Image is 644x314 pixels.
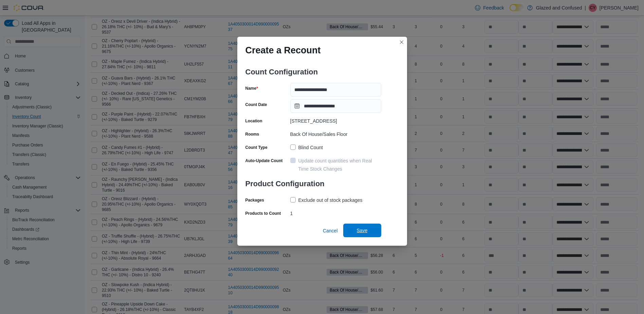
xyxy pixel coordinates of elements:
label: Products to Count [245,211,281,216]
button: Save [343,224,381,237]
label: Rooms [245,132,259,137]
label: Count Type [245,145,268,150]
span: Save [357,227,368,234]
div: [STREET_ADDRESS] [290,116,381,124]
h3: Product Configuration [245,173,381,195]
div: Exclude out of stock packages [298,196,363,204]
div: 1 [290,208,381,216]
label: Packages [245,197,264,203]
label: Auto-Update Count [245,158,283,163]
span: Cancel [323,227,338,234]
input: Press the down key to open a popover containing a calendar. [290,99,381,113]
label: Count Date [245,102,267,107]
button: Closes this modal window [398,38,406,46]
button: Cancel [320,224,341,238]
div: Back Of House/Sales Floor [290,129,381,137]
div: Blind Count [298,143,323,152]
label: Name [245,86,258,91]
div: Update count quantities when Real Time Stock Changes [298,157,381,173]
h1: Create a Recount [245,45,321,56]
h3: Count Configuration [245,61,381,83]
label: Location [245,118,262,124]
